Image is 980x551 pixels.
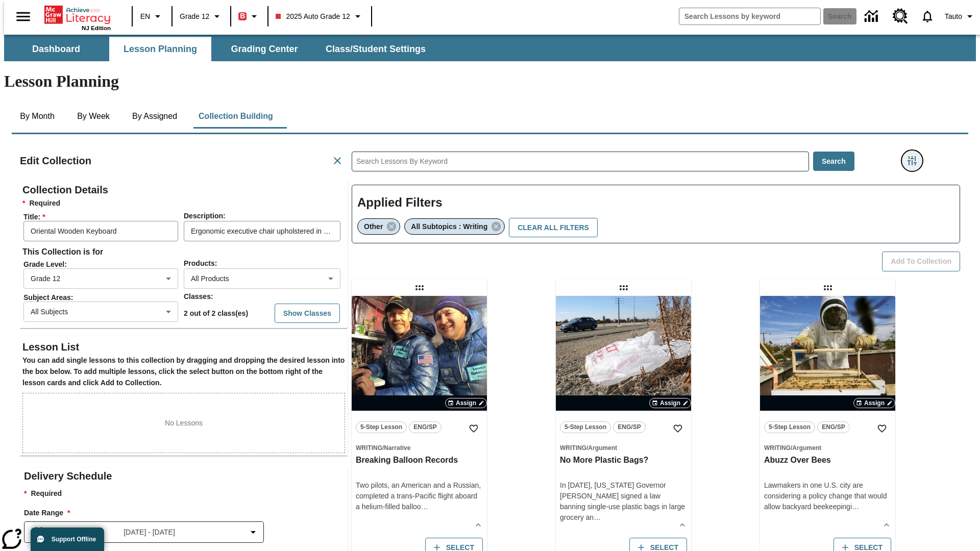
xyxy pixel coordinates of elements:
[360,422,402,433] span: 5-Step Lesson
[356,480,483,512] div: Two pilots, an American and a Russian, completed a trans-Pacific flight aboard a helium-filled ballo
[184,308,248,319] p: 2 out of 2 class(es)
[618,422,641,433] span: ENG/SP
[660,398,680,408] span: Assign
[357,190,954,215] h2: Applied Filters
[356,444,382,452] span: Writing
[411,280,428,296] div: Draggable lesson: Breaking Balloon Records
[404,218,505,235] div: Remove All Subtopics : Writing filter selected item
[22,245,345,259] h6: This Collection is for
[817,421,850,433] button: ENG/SP
[879,517,894,533] button: Show Details
[679,8,820,24] input: search field
[945,11,962,22] span: Tauto
[616,280,632,296] div: Draggable lesson: No More Plastic Bags?
[649,398,691,408] button: Assign Choose Dates
[165,418,203,429] p: No Lessons
[357,218,400,235] div: Remove Other filter selected item
[23,302,178,322] div: All Subjects
[764,444,791,452] span: Writing
[382,444,384,452] span: /
[23,221,178,241] input: Title
[180,11,209,22] span: Grade 12
[456,398,476,408] span: Assign
[24,468,348,484] h2: Delivery Schedule
[509,218,598,238] button: Clear All Filters
[24,488,348,499] p: Required
[914,3,941,30] a: Notifications
[213,37,315,61] button: Grading Center
[44,4,111,31] div: Home
[23,213,183,221] span: Title :
[859,3,887,31] a: Data Center
[413,422,436,433] span: ENG/SP
[190,104,281,129] button: Collection Building
[176,7,227,26] button: Grade: Grade 12, Select a grade
[853,398,895,408] button: Assign Choose Dates
[560,442,687,453] span: Topic: Writing/Argument
[356,442,483,453] span: Topic: Writing/Narrative
[317,37,434,61] button: Class/Student Settings
[52,536,96,543] span: Support Offline
[124,43,197,55] span: Lesson Planning
[417,503,421,511] span: o
[941,7,980,26] button: Profile/Settings
[184,259,217,267] span: Products :
[586,444,588,452] span: /
[613,421,646,433] button: ENG/SP
[124,104,185,129] button: By Assigned
[364,222,383,231] span: Other
[813,152,854,171] button: Search
[560,455,687,466] h3: No More Plastic Bags?
[822,422,845,433] span: ENG/SP
[356,421,407,433] button: 5-Step Lesson
[352,185,960,244] div: Applied Filters
[184,268,340,289] div: All Products
[560,444,586,452] span: Writing
[184,292,213,300] span: Classes :
[68,104,119,129] button: By Week
[124,527,175,538] span: [DATE] - [DATE]
[31,528,104,551] button: Support Offline
[326,43,426,55] span: Class/Student Settings
[820,280,836,296] div: Draggable lesson: Abuzz Over Bees
[4,35,976,61] div: SubNavbar
[902,151,922,171] button: Filters Side menu
[247,526,259,538] svg: Collapse Date Range Filter
[8,2,38,32] button: Open side menu
[23,260,183,268] span: Grade Level :
[272,7,367,26] button: Class: 2025 Auto Grade 12, Select your class
[4,37,435,61] div: SubNavbar
[791,444,792,452] span: /
[864,398,885,408] span: Assign
[675,517,690,533] button: Show Details
[12,104,63,129] button: By Month
[22,355,345,389] h6: You can add single lessons to this collection by dragging and dropping the desired lesson into th...
[764,421,815,433] button: 5-Step Lesson
[22,198,345,209] h6: Required
[421,503,428,511] span: …
[234,7,264,26] button: Boost Class color is red. Change class color
[764,455,891,466] h3: Abuzz Over Bees
[588,444,617,452] span: Argument
[4,72,976,91] h1: Lesson Planning
[560,421,611,433] button: 5-Step Lesson
[471,517,486,533] button: Show Details
[873,419,891,438] button: Add to Favorites
[184,221,340,241] input: Description
[29,526,259,538] button: Select the date range menu item
[850,503,852,511] span: i
[23,268,178,289] div: Grade 12
[565,422,606,433] span: 5-Step Lesson
[887,3,914,30] a: Resource Center, Will open in new tab
[240,10,245,22] span: B
[140,11,150,22] span: EN
[590,513,594,521] span: n
[852,503,859,511] span: …
[22,182,345,198] h2: Collection Details
[136,7,168,26] button: Language: EN, Select a language
[231,43,298,55] span: Grading Center
[764,480,891,512] div: Lawmakers in one U.S. city are considering a policy change that would allow backyard beekeeping
[20,153,91,169] h2: Edit Collection
[276,11,350,22] span: 2025 Auto Grade 12
[792,444,821,452] span: Argument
